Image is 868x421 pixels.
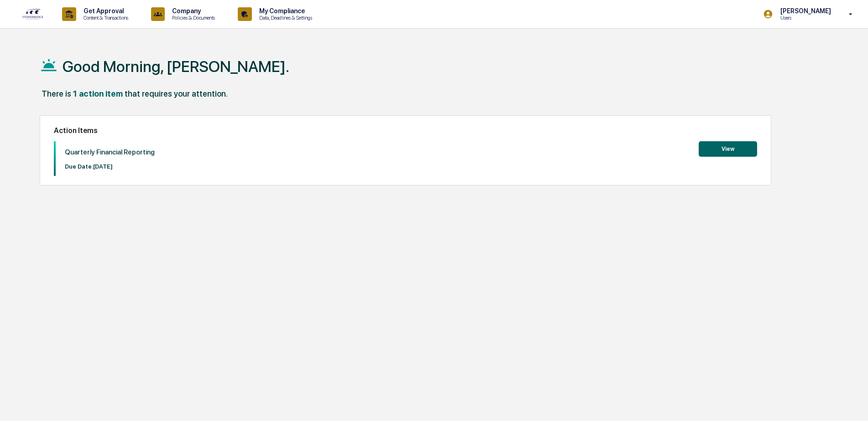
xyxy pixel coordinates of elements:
p: [PERSON_NAME] [773,7,836,15]
p: Quarterly Financial Reporting [65,148,155,156]
p: My Compliance [252,7,317,15]
p: Data, Deadlines & Settings [252,15,317,21]
button: View [699,141,757,157]
p: Content & Transactions [76,15,133,21]
p: Users [773,15,836,21]
h2: Action Items [54,126,757,135]
p: Due Date: [DATE] [65,163,155,170]
div: 1 action item [73,89,123,98]
div: that requires your attention. [125,89,228,98]
p: Company [165,7,220,15]
div: There is [42,89,71,98]
h1: Good Morning, [PERSON_NAME]. [63,57,289,76]
p: Get Approval [76,7,133,15]
a: View [699,144,757,153]
img: logo [22,8,44,20]
p: Policies & Documents [165,15,220,21]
